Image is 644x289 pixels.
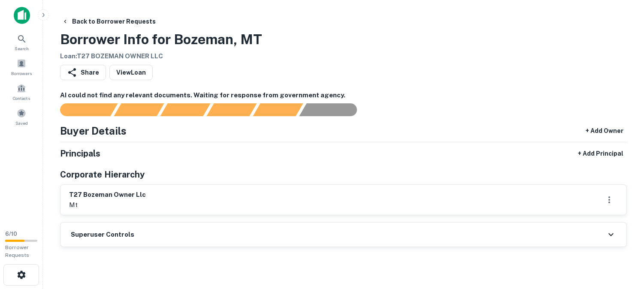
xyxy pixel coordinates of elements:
span: Borrowers [11,70,32,77]
div: Principals found, AI now looking for contact information... [206,103,257,116]
a: Search [3,30,40,54]
span: Borrower Requests [5,244,29,258]
iframe: Chat Widget [601,220,644,262]
a: Borrowers [3,55,40,78]
h6: Superuser Controls [71,230,134,240]
span: 6 / 10 [5,231,17,237]
button: Back to Borrower Requests [58,14,159,29]
h5: Principals [60,147,100,160]
div: Documents found, AI parsing details... [160,103,210,116]
a: Contacts [3,80,40,103]
a: Saved [3,105,40,128]
h5: Corporate Hierarchy [60,168,145,181]
p: mt [69,200,146,210]
h6: t27 bozeman owner llc [69,190,146,200]
button: + Add Owner [582,123,627,138]
span: Saved [15,120,28,126]
div: Your request is received and processing... [114,103,164,116]
a: ViewLoan [109,65,153,80]
div: Principals found, still searching for contact information. This may take time... [253,103,303,116]
img: capitalize-icon.png [14,7,30,24]
button: Share [60,65,106,80]
h6: Loan : T27 BOZEMAN OWNER LLC [60,51,262,61]
h3: Borrower Info for Bozeman, MT [60,29,262,50]
div: AI fulfillment process complete. [299,103,367,116]
h4: Buyer Details [60,123,127,138]
span: Search [15,45,29,52]
div: Sending borrower request to AI... [50,103,114,116]
h6: AI could not find any relevant documents. Waiting for response from government agency. [60,90,627,100]
button: + Add Principal [574,146,627,161]
span: Contacts [13,95,30,102]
